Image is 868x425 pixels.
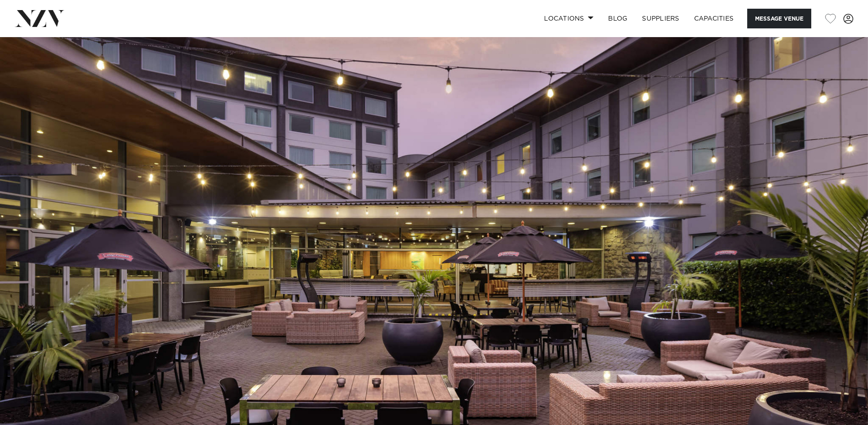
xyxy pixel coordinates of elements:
a: Locations [537,9,601,28]
a: Capacities [687,9,741,28]
a: BLOG [601,9,635,28]
a: SUPPLIERS [635,9,686,28]
button: Message Venue [747,9,811,28]
img: nzv-logo.png [15,10,65,27]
